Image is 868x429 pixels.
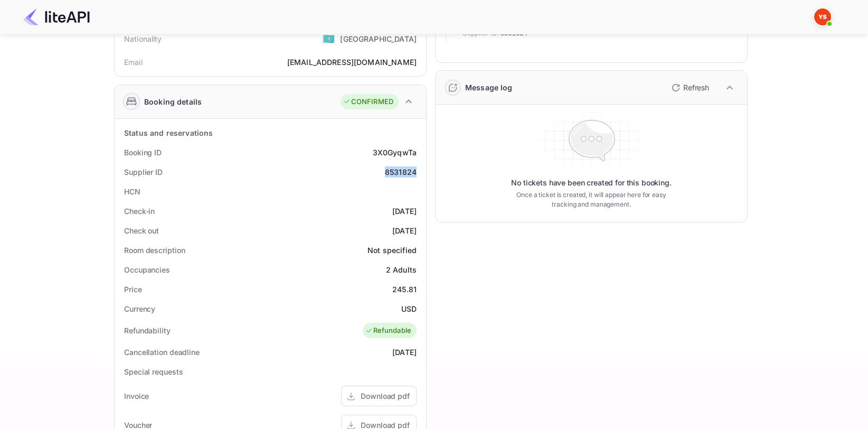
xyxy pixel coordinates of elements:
div: Supplier ID [124,166,163,178]
button: Refresh [665,79,713,96]
p: Once a ticket is created, it will appear here for easy tracking and management. [508,190,675,209]
div: Invoice [124,390,149,402]
div: Nationality [124,33,162,44]
div: Room description [124,245,185,256]
div: Status and reservations [124,127,213,138]
div: 245.81 [392,284,417,295]
div: Special requests [124,366,183,377]
img: Yandex Support [814,8,831,25]
div: [EMAIL_ADDRESS][DOMAIN_NAME] [287,57,417,68]
div: Cancellation deadline [124,347,200,358]
div: Check-in [124,206,155,217]
div: Occupancies [124,264,170,275]
div: Download pdf [361,390,410,402]
div: HCN [124,186,140,197]
div: [DATE] [392,206,417,217]
div: [DATE] [392,225,417,236]
p: No tickets have been created for this booking. [511,178,672,188]
span: United States [323,29,335,48]
div: [DATE] [392,347,417,358]
div: Currency [124,303,155,314]
div: 3X0GyqwTa [373,147,417,158]
div: [GEOGRAPHIC_DATA] [340,33,417,44]
div: Refundability [124,325,171,336]
div: Price [124,284,142,295]
div: CONFIRMED [343,97,393,107]
div: Not specified [367,245,417,256]
p: Refresh [683,82,709,93]
div: Refundable [365,325,412,336]
div: Booking ID [124,147,162,158]
div: Message log [465,82,513,93]
div: 8531824 [385,166,417,178]
div: USD [401,303,417,314]
div: 2 Adults [386,264,417,275]
div: Booking details [144,96,202,107]
div: Email [124,57,143,68]
img: LiteAPI Logo [23,8,90,25]
div: Check out [124,225,159,236]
